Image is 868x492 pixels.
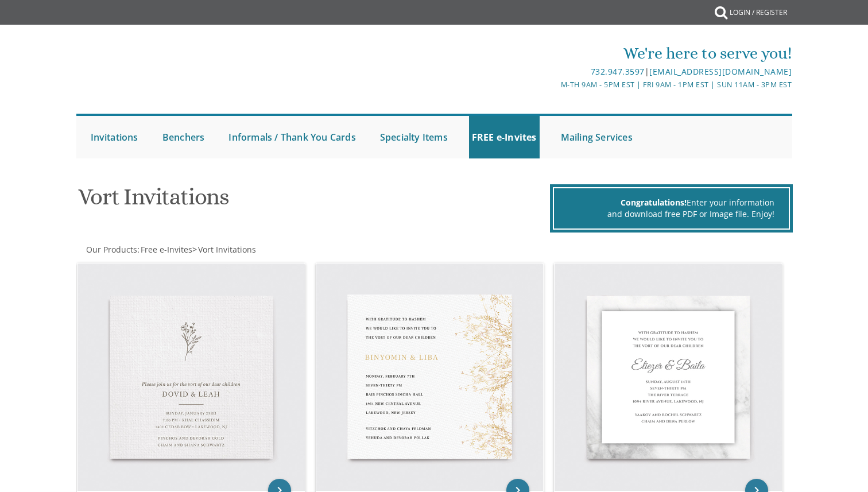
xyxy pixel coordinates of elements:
[555,264,782,491] img: Vort Invitation Style 3
[77,264,305,491] img: Vort Invitation Style 1
[568,208,774,220] div: and download free PDF or Image file. Enjoy!
[85,244,137,255] a: Our Products
[160,116,208,158] a: Benchers
[88,116,141,158] a: Invitations
[139,244,192,255] a: Free e-Invites
[591,66,645,77] a: 732.947.3597
[78,184,547,218] h1: Vort Invitations
[377,116,451,158] a: Specialty Items
[198,244,256,255] span: Vort Invitations
[649,66,792,77] a: [EMAIL_ADDRESS][DOMAIN_NAME]
[315,65,792,79] div: |
[558,116,635,158] a: Mailing Services
[469,116,540,158] a: FREE e-Invites
[197,244,256,255] a: Vort Invitations
[621,197,687,208] span: Congratulations!
[226,116,358,158] a: Informals / Thank You Cards
[192,244,256,255] span: >
[141,244,192,255] span: Free e-Invites
[315,79,792,91] div: M-Th 9am - 5pm EST | Fri 9am - 1pm EST | Sun 11am - 3pm EST
[316,264,544,491] img: Vort Invitation Style 2
[568,197,774,208] div: Enter your information
[315,42,792,65] div: We're here to serve you!
[76,244,435,255] div: :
